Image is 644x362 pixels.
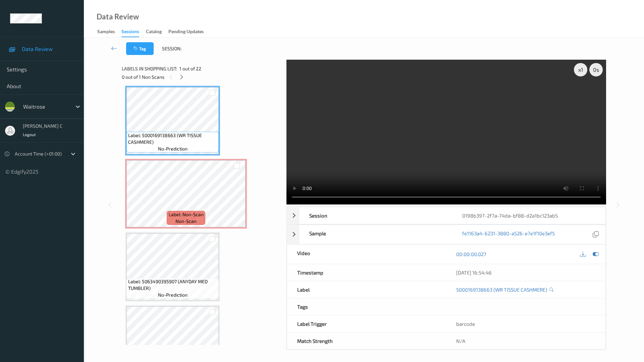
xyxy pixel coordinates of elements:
[299,225,452,244] div: Sample
[456,251,486,257] a: 00:00:00.027
[456,286,547,293] a: 5000169138663 (WR TISSUE CASHMERE)
[589,63,603,76] div: 0 s
[446,333,605,349] div: N/A
[456,269,595,276] div: [DATE] 16:54:46
[126,42,154,55] button: Tag
[299,207,452,224] div: Session
[122,65,177,72] span: Labels in shopping list:
[287,225,606,244] div: Samplefe1163a4-6231-3880-a526-e7e1f10e3ef5
[287,298,446,315] div: Tags
[97,13,139,20] div: Data Review
[287,245,446,264] div: Video
[462,230,555,239] a: fe1163a4-6231-3880-a526-e7e1f10e3ef5
[158,145,187,152] span: no-prediction
[146,28,162,37] div: Catalog
[287,315,446,332] div: Label Trigger
[121,27,146,37] a: Sessions
[97,28,115,37] div: Samples
[128,132,217,145] span: Label: 5000169138663 (WR TISSUE CASHMERE)
[168,28,204,37] div: Pending Updates
[97,27,121,37] a: Samples
[146,27,168,37] a: Catalog
[122,73,282,81] div: 0 out of 1 Non Scans
[162,45,181,52] span: Session:
[287,281,446,298] div: Label
[121,28,139,37] div: Sessions
[287,333,446,349] div: Match Strength
[446,315,605,332] div: barcode
[287,207,606,224] div: Session0198b397-2f7a-74da-bf88-d2a1bc123ab5
[175,218,197,225] span: non-scan
[158,292,187,298] span: no-prediction
[128,278,217,292] span: Label: 5063490395907 (ANYDAY MED TUMBLER)
[452,207,605,224] div: 0198b397-2f7a-74da-bf88-d2a1bc123ab5
[168,27,210,37] a: Pending Updates
[169,211,204,218] span: Label: Non-Scan
[179,65,201,72] span: 1 out of 22
[574,63,587,76] div: x 1
[287,264,446,281] div: Timestamp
